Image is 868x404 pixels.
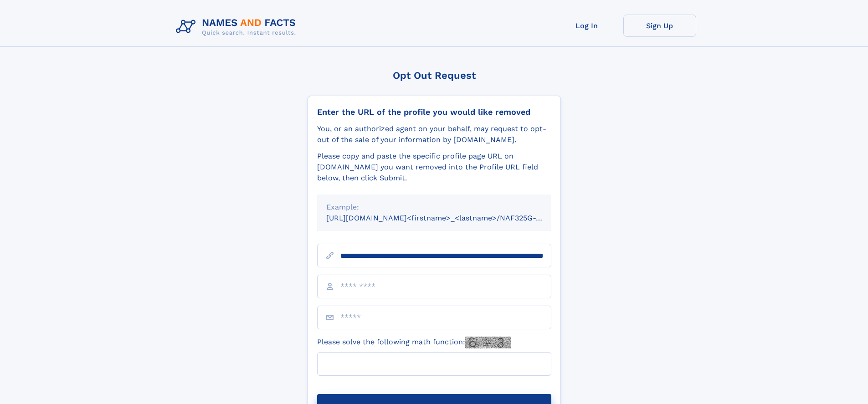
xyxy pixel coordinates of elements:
[317,337,511,348] label: Please solve the following math function:
[317,107,551,117] div: Enter the URL of the profile you would like removed
[623,15,696,37] a: Sign Up
[317,123,551,145] div: You, or an authorized agent on your behalf, may request to opt-out of the sale of your informatio...
[308,70,561,81] div: Opt Out Request
[317,151,551,184] div: Please copy and paste the specific profile page URL on [DOMAIN_NAME] you want removed into the Pr...
[172,15,303,39] img: Logo Names and Facts
[326,202,542,213] div: Example:
[550,15,623,37] a: Log In
[326,214,569,222] small: [URL][DOMAIN_NAME]<firstname>_<lastname>/NAF325G-xxxxxxxx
